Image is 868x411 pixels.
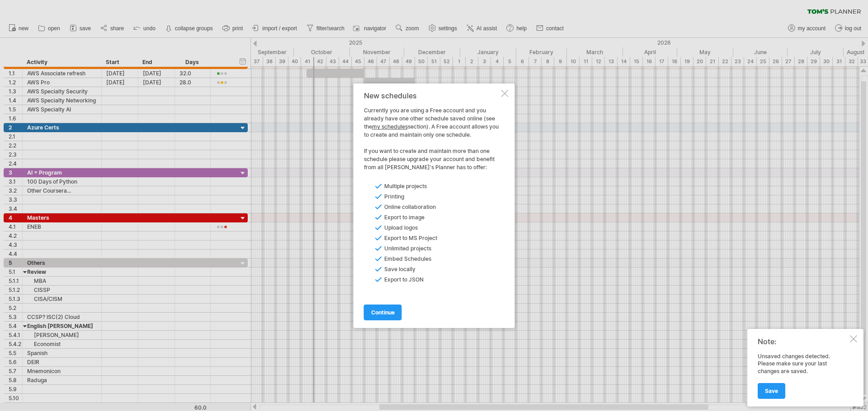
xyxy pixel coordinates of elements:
li: Printing [375,193,467,201]
span: Save [765,388,778,394]
li: Upload logos [375,224,467,232]
li: Embed Schedules [375,255,467,263]
div: Unsaved changes detected. Please make sure your last changes are saved. [758,353,848,398]
li: Export to image [375,213,467,222]
a: my schedules [372,123,408,130]
div: Currently you are using a Free account and you already have one other schedule saved online (see ... [364,106,500,171]
a: Save [758,383,785,399]
li: Export to MS Project [375,234,467,242]
div: Note: [758,337,848,346]
a: continue [364,305,402,320]
li: Multiple projects [375,182,467,190]
li: Export to JSON [375,276,467,284]
li: Save locally [375,265,467,273]
li: Unlimited projects [375,245,467,253]
span: continue [371,309,395,316]
div: New schedules [364,92,500,100]
li: Online collaboration [375,203,467,211]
